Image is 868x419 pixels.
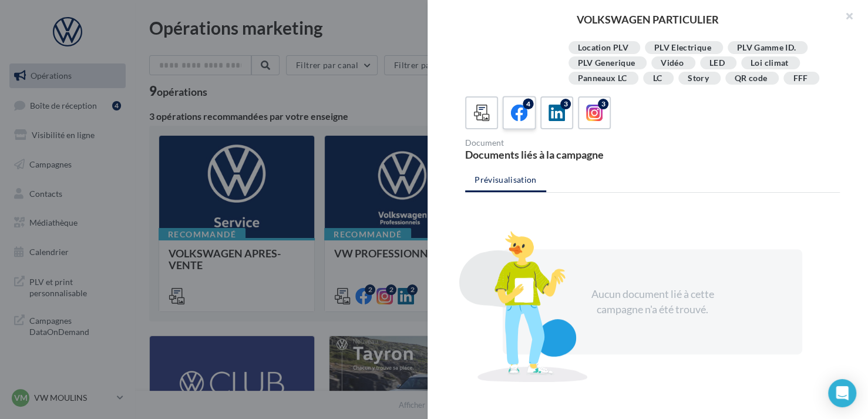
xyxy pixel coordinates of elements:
[661,59,684,68] div: Vidéo
[688,74,709,83] div: Story
[709,59,725,68] div: LED
[652,74,662,83] div: LC
[735,74,767,83] div: QR code
[578,287,727,317] div: Aucun document lié à cette campagne n'a été trouvé.
[446,14,849,25] div: VOLKSWAGEN PARTICULIER
[737,43,796,52] div: PLV Gamme ID.
[793,74,808,83] div: FFF
[828,379,856,407] div: Open Intercom Messenger
[598,99,608,109] div: 3
[465,139,648,147] div: Document
[578,59,635,68] div: PLV Generique
[523,99,533,109] div: 4
[560,99,571,109] div: 3
[751,59,789,68] div: Loi climat
[578,43,628,52] div: Location PLV
[465,149,648,160] div: Documents liés à la campagne
[654,43,711,52] div: PLV Electrique
[578,74,627,83] div: Panneaux LC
